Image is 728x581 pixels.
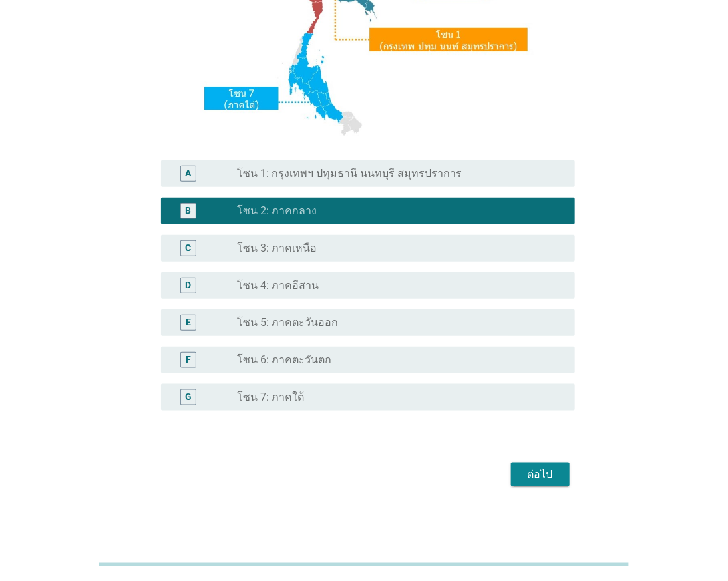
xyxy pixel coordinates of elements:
[185,166,191,180] div: A
[186,315,191,329] div: E
[185,278,191,292] div: D
[238,242,317,255] label: โซน 3: ภาคเหนือ
[185,241,191,255] div: C
[238,353,332,367] label: โซน 6: ภาคตะวันตก
[186,353,191,367] div: F
[238,316,339,329] label: โซน 5: ภาคตะวันออก
[238,279,319,292] label: โซน 4: ภาคอีสาน
[511,463,570,486] button: ต่อไป
[185,390,192,404] div: G
[238,204,317,218] label: โซน 2: ภาคกลาง
[238,167,462,180] label: โซน 1: กรุงเทพฯ ปทุมธานี นนทบุรี สมุทรปราการ
[185,204,191,218] div: B
[238,391,305,404] label: โซน 7: ภาคใต้
[522,467,559,483] div: ต่อไป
